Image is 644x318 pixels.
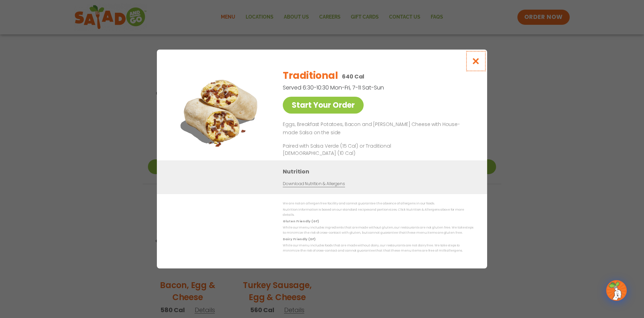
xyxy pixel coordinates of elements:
p: While our menu includes foods that are made without dairy, our restaurants are not dairy free. We... [283,243,473,254]
p: Eggs, Breakfast Potatoes, Bacon and [PERSON_NAME] Cheese with House-made Salsa on the side [283,120,471,137]
p: Served 6:30-10:30 Mon-Fri, 7-11 Sat-Sun [283,83,438,92]
h3: Nutrition [283,167,477,176]
p: Paired with Salsa Verde (15 Cal) or Traditional [DEMOGRAPHIC_DATA] (10 Cal) [283,142,410,157]
p: 640 Cal [342,72,364,81]
img: wpChatIcon [607,281,626,300]
p: We are not an allergen free facility and cannot guarantee the absence of allergens in our foods. [283,201,473,206]
a: Download Nutrition & Allergens [283,181,345,187]
strong: Dairy Friendly (DF) [283,237,315,241]
button: Close modal [465,50,487,73]
h2: Traditional [283,68,338,83]
strong: Gluten Friendly (GF) [283,219,319,223]
img: Featured product photo for Traditional [172,63,269,160]
p: While our menu includes ingredients that are made without gluten, our restaurants are not gluten ... [283,225,473,236]
a: Start Your Order [283,97,364,114]
p: Nutrition information is based on our standard recipes and portion sizes. Click Nutrition & Aller... [283,207,473,218]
